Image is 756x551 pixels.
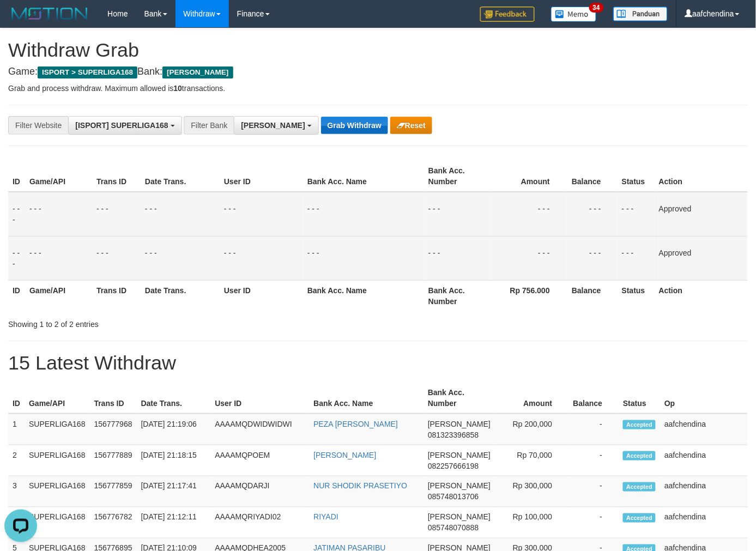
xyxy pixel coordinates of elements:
th: Date Trans. [141,161,220,192]
td: Approved [655,192,748,237]
th: Rp 756.000 [489,280,566,311]
td: - - - [618,192,655,237]
td: - - - [92,192,141,237]
td: - - - [25,192,92,237]
td: - - - [8,236,25,280]
span: [ISPORT] SUPERLIGA168 [75,121,168,130]
th: Date Trans. [141,280,220,311]
button: [ISPORT] SUPERLIGA168 [68,116,182,135]
th: ID [8,280,25,311]
div: Filter Website [8,116,68,135]
p: Grab and process withdraw. Maximum allowed is transactions. [8,83,748,94]
span: [PERSON_NAME] [162,66,233,78]
button: [PERSON_NAME] [234,116,318,135]
td: SUPERLIGA168 [25,445,90,476]
th: Trans ID [92,280,141,311]
th: User ID [220,280,303,311]
td: SUPERLIGA168 [25,414,90,445]
th: Status [618,280,655,311]
td: [DATE] 21:12:11 [137,507,211,538]
td: SUPERLIGA168 [25,507,90,538]
td: AAAAMQPOEM [210,445,309,476]
img: panduan.png [613,7,668,21]
span: Copy 081323396858 to clipboard [428,431,479,439]
td: - - - [566,192,618,237]
td: Rp 300,000 [495,476,568,507]
th: Bank Acc. Number [424,280,489,311]
th: Balance [566,280,618,311]
td: Rp 200,000 [495,414,568,445]
th: Status [618,161,655,192]
th: Bank Acc. Name [303,161,424,192]
th: Amount [495,383,568,414]
a: [PERSON_NAME] [313,451,376,459]
span: 34 [589,3,604,13]
td: - - - [489,192,566,237]
td: - - - [220,236,303,280]
th: Action [655,280,748,311]
td: - - - [618,236,655,280]
th: Bank Acc. Number [424,161,489,192]
span: [PERSON_NAME] [428,451,491,459]
strong: 10 [173,84,182,93]
h4: Game: Bank: [8,66,748,77]
td: - - - [303,192,424,237]
td: [DATE] 21:18:15 [137,445,211,476]
td: aafchendina [660,507,748,538]
button: Grab Withdraw [321,117,388,134]
h1: Withdraw Grab [8,39,748,61]
th: Balance [568,383,619,414]
th: Game/API [25,161,92,192]
span: ISPORT > SUPERLIGA168 [38,66,137,78]
td: 156777968 [90,414,137,445]
span: [PERSON_NAME] [428,482,491,491]
td: - - - [489,236,566,280]
button: Open LiveChat chat widget [4,4,37,37]
span: [PERSON_NAME] [428,513,491,522]
td: [DATE] 21:17:41 [137,476,211,507]
td: AAAAMQRIYADI02 [210,507,309,538]
th: Trans ID [92,161,141,192]
td: [DATE] 21:19:06 [137,414,211,445]
td: - [568,476,619,507]
img: Feedback.jpg [480,7,535,22]
td: SUPERLIGA168 [25,476,90,507]
th: User ID [210,383,309,414]
div: Filter Bank [184,116,234,135]
td: - [568,507,619,538]
th: Action [655,161,748,192]
td: - - - [8,192,25,237]
td: - - - [566,236,618,280]
td: aafchendina [660,414,748,445]
span: Accepted [623,420,656,429]
span: Copy 082257666198 to clipboard [428,462,479,470]
img: Button%20Memo.svg [551,7,597,22]
div: Showing 1 to 2 of 2 entries [8,314,307,330]
td: - [568,445,619,476]
span: Accepted [623,482,656,492]
td: - - - [141,192,220,237]
td: - - - [424,192,489,237]
th: Bank Acc. Name [309,383,424,414]
th: Trans ID [90,383,137,414]
th: Amount [489,161,566,192]
button: Reset [390,117,432,134]
td: 3 [8,476,25,507]
th: Balance [566,161,618,192]
td: - - - [220,192,303,237]
td: 156777859 [90,476,137,507]
td: 1 [8,414,25,445]
td: aafchendina [660,445,748,476]
th: Game/API [25,383,90,414]
span: [PERSON_NAME] [241,121,305,130]
th: ID [8,161,25,192]
td: - - - [141,236,220,280]
td: - - - [303,236,424,280]
a: NUR SHODIK PRASETIYO [313,482,407,491]
span: Copy 085748013706 to clipboard [428,493,479,501]
th: Game/API [25,280,92,311]
td: Rp 100,000 [495,507,568,538]
th: User ID [220,161,303,192]
td: aafchendina [660,476,748,507]
th: Date Trans. [137,383,211,414]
